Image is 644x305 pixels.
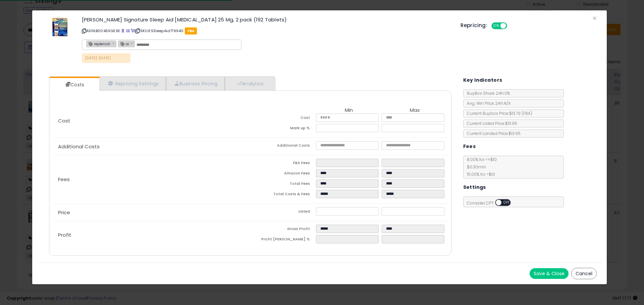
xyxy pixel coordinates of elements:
[53,118,250,124] p: Cost
[506,23,517,29] span: OFF
[49,78,99,91] a: Costs
[121,28,125,33] a: BuyBox page
[250,124,316,134] td: Mark up %
[464,110,532,116] span: Current Buybox Price:
[250,225,316,235] td: Gross Profit
[250,113,316,124] td: Cost
[53,210,250,215] p: Price
[250,235,316,245] td: Profit [PERSON_NAME] %
[461,23,487,28] h5: Repricing:
[82,17,450,22] h3: [PERSON_NAME] Signature Sleep Aid [MEDICAL_DATA] 25 Mg, 2 pack (192 Tablets)
[463,142,476,151] h5: Fees
[501,200,512,206] span: OFF
[250,141,316,152] td: Additional Costs
[112,40,116,46] a: ×
[82,25,450,36] p: ASIN: B0045XGE9E | SKU: KSSleepAid719940
[382,107,447,113] th: Max
[464,131,521,136] span: Current Landed Price: $13.95
[53,232,250,238] p: Profit
[250,169,316,179] td: Amazon Fees
[50,17,70,37] img: 51LDYuvnMqL._SL60_.jpg
[250,190,316,200] td: Total Costs & Fees
[118,41,129,47] span: ai
[592,13,597,23] span: ×
[464,164,486,170] span: $0.30 min
[53,144,250,149] p: Additional Costs
[82,53,130,63] p: [DATE]-[DATE]
[131,28,135,33] a: Your listing only
[492,23,500,29] span: ON
[126,28,130,33] a: All offer listings
[530,268,569,279] button: Save & Close
[464,100,511,106] span: Avg. Win Price 24h: N/A
[250,207,316,218] td: Listed
[316,107,382,113] th: Min
[464,121,517,126] span: Current Listed Price: $13.95
[250,179,316,190] td: Total Fees
[464,90,510,96] span: BuyBox Share 24h: 0%
[166,77,225,90] a: Business Pricing
[87,41,110,47] span: replenish
[464,200,520,206] span: Consider CPT:
[250,159,316,169] td: FBA Fees
[509,110,532,116] span: $13.79
[464,171,495,177] span: 15.00 % for > $10
[100,77,166,90] a: Repricing Settings
[131,40,135,46] a: ×
[185,27,197,34] span: FBA
[463,76,502,84] h5: Key Indicators
[225,77,274,90] a: Analytics
[522,110,532,116] span: ( FBA )
[53,177,250,182] p: Fees
[464,157,497,177] span: 8.00 % for <= $10
[463,183,486,192] h5: Settings
[571,268,597,279] button: Cancel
